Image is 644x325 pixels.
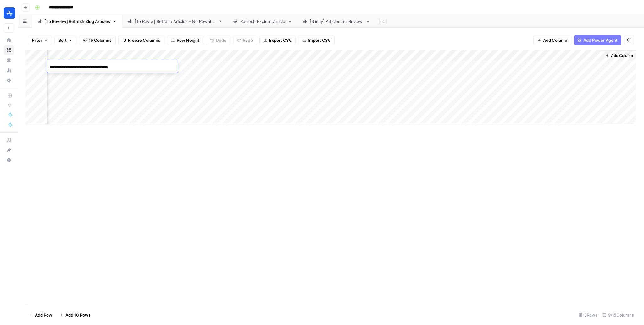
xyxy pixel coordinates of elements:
[58,37,67,43] span: Sort
[543,37,567,43] span: Add Column
[177,37,199,43] span: Row Height
[259,35,296,45] button: Export CSV
[4,155,14,165] button: Help + Support
[89,37,112,43] span: 15 Columns
[269,37,291,43] span: Export CSV
[65,312,91,318] span: Add 10 Rows
[25,310,56,320] button: Add Row
[122,15,228,28] a: [To Reviw] Refresh Articles - No Rewrites
[576,310,600,320] div: 5 Rows
[4,135,14,145] a: AirOps Academy
[240,18,285,24] div: Refresh Explore Article
[54,35,76,45] button: Sort
[4,35,14,45] a: Home
[216,37,226,43] span: Undo
[600,310,636,320] div: 9/15 Columns
[603,51,636,60] button: Add Column
[32,37,42,43] span: Filter
[574,35,621,45] button: Add Power Agent
[4,55,14,65] a: Your Data
[583,37,618,43] span: Add Power Agent
[35,312,52,318] span: Add Row
[56,310,94,320] button: Add 10 Rows
[79,35,116,45] button: 15 Columns
[4,145,14,155] button: What's new?
[4,65,14,75] a: Usage
[611,53,633,58] span: Add Column
[4,75,14,85] a: Settings
[32,15,122,28] a: [To Review] Refresh Blog Articles
[4,7,15,19] img: Amplitude Logo
[206,35,230,45] button: Undo
[28,35,52,45] button: Filter
[297,15,375,28] a: [Sanity] Articles for Review
[44,18,110,24] div: [To Review] Refresh Blog Articles
[228,15,297,28] a: Refresh Explore Article
[128,37,160,43] span: Freeze Columns
[167,35,203,45] button: Row Height
[243,37,253,43] span: Redo
[310,18,363,24] div: [Sanity] Articles for Review
[118,35,164,45] button: Freeze Columns
[308,37,330,43] span: Import CSV
[533,35,571,45] button: Add Column
[4,45,14,55] a: Browse
[233,35,257,45] button: Redo
[298,35,335,45] button: Import CSV
[135,18,216,24] div: [To Reviw] Refresh Articles - No Rewrites
[4,5,14,21] button: Workspace: Amplitude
